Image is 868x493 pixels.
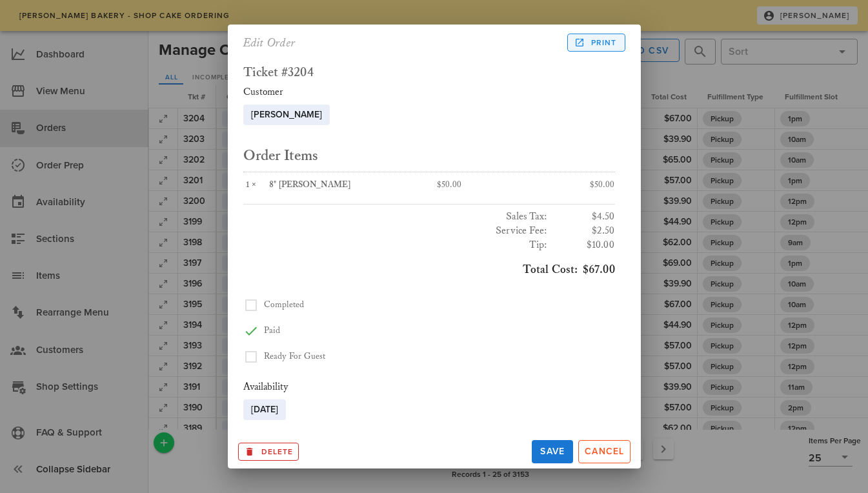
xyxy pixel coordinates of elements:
[244,446,294,458] span: Delete
[243,238,548,252] h3: Tip:
[576,37,616,48] span: Print
[243,210,548,224] h3: Sales Tax:
[429,172,522,199] div: $50.00
[522,172,615,199] div: $50.00
[553,224,615,238] h3: $2.50
[251,105,322,125] span: [PERSON_NAME]
[264,351,326,362] span: Ready For Guest
[243,146,615,166] h2: Order Items
[578,440,631,463] button: Cancel
[243,263,615,277] h3: $67.00
[523,263,578,277] span: Total Cost:
[584,446,625,457] span: Cancel
[243,179,252,190] span: 1
[243,380,615,394] div: Availability
[243,85,615,99] div: Customer
[243,66,615,80] h2: Ticket #3204
[269,180,421,191] div: 8" [PERSON_NAME]
[251,399,278,420] span: [DATE]
[537,446,568,457] span: Save
[553,238,615,252] h3: $10.00
[567,34,625,52] a: Print
[243,224,548,238] h3: Service Fee:
[553,210,615,224] h3: $4.50
[264,299,305,310] span: Completed
[238,443,299,461] button: Archive this Record?
[243,32,296,53] h2: Edit Order
[243,180,270,191] div: ×
[264,325,280,336] span: Paid
[532,440,573,463] button: Save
